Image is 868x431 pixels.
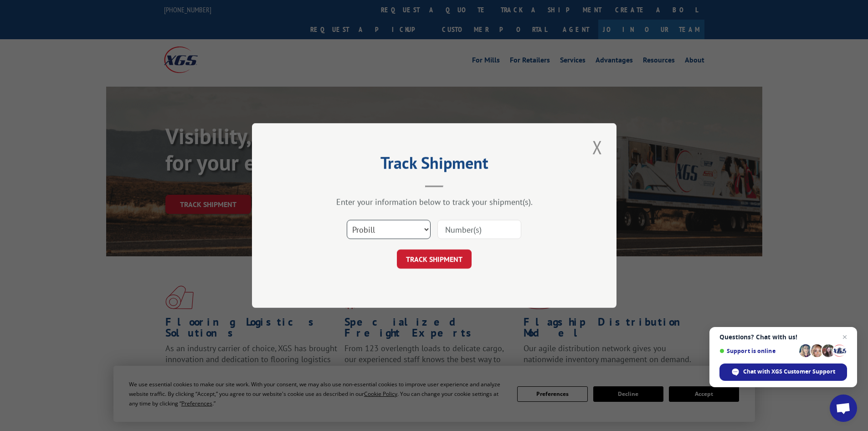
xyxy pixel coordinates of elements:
[719,333,847,341] span: Questions? Chat with us!
[830,395,857,422] a: Open chat
[719,363,847,381] span: Chat with XGS Customer Support
[719,348,796,354] span: Support is online
[590,135,605,160] button: Close modal
[298,156,571,174] h2: Track Shipment
[298,197,571,207] div: Enter your information below to track your shipment(s).
[743,368,835,376] span: Chat with XGS Customer Support
[437,220,521,239] input: Number(s)
[397,249,472,269] button: TRACK SHIPMENT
